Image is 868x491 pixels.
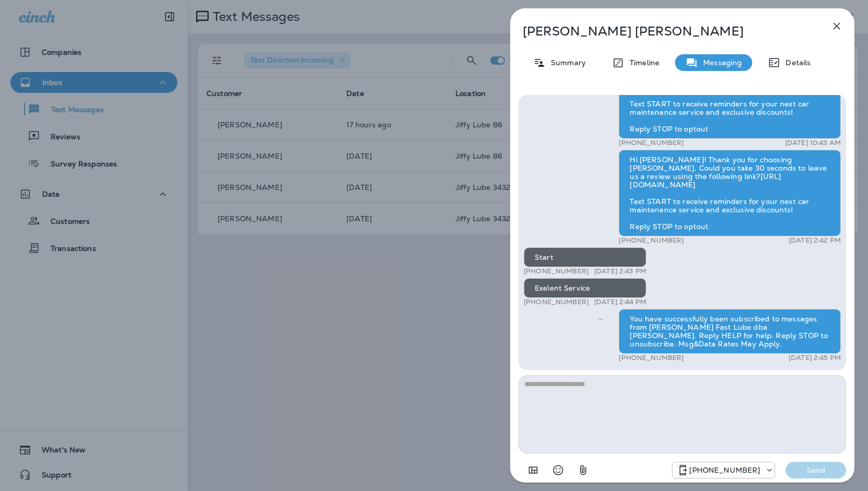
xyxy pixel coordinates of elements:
button: Select an emoji [548,460,569,481]
p: [PHONE_NUMBER] [524,298,589,306]
p: Messaging [698,58,742,67]
p: Details [780,58,811,67]
p: [PHONE_NUMBER] [619,236,684,245]
div: Hi [PERSON_NAME]! Thank you for choosing [PERSON_NAME]. Could you take 30 seconds to leave us a r... [619,150,841,236]
p: [PERSON_NAME] [PERSON_NAME] [523,24,807,39]
p: [DATE] 2:42 PM [789,236,841,245]
p: [PHONE_NUMBER] [619,139,684,147]
p: [PHONE_NUMBER] [689,466,760,474]
button: Add in a premade template [523,460,544,481]
p: [DATE] 2:43 PM [594,267,646,276]
p: [PHONE_NUMBER] [524,267,589,276]
p: Timeline [624,58,659,67]
p: [PHONE_NUMBER] [619,354,684,362]
div: Start [524,247,646,267]
div: You have successfully been subscribed to messages from [PERSON_NAME] Fast Lube dba [PERSON_NAME].... [619,309,841,354]
p: [DATE] 2:45 PM [789,354,841,362]
div: +1 (720) 802-4170 [672,464,775,476]
p: [DATE] 10:43 AM [785,139,841,147]
div: Exelent Service [524,278,646,298]
div: Hi [PERSON_NAME]! Thank you for choosing [PERSON_NAME]. Could you take 30 seconds to leave us a r... [619,52,841,139]
p: Summary [546,58,586,67]
p: [DATE] 2:44 PM [594,298,646,306]
span: Sent [598,314,603,323]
